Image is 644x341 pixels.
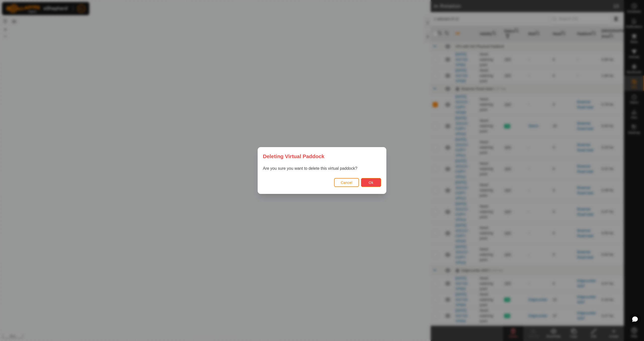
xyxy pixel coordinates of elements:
span: Ok [369,181,374,185]
button: Cancel [334,178,359,187]
button: Ok [361,178,381,187]
span: Deleting Virtual Paddock [263,152,325,160]
p: Are you sure you want to delete this virtual paddock? [263,165,381,172]
span: Cancel [341,181,352,185]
